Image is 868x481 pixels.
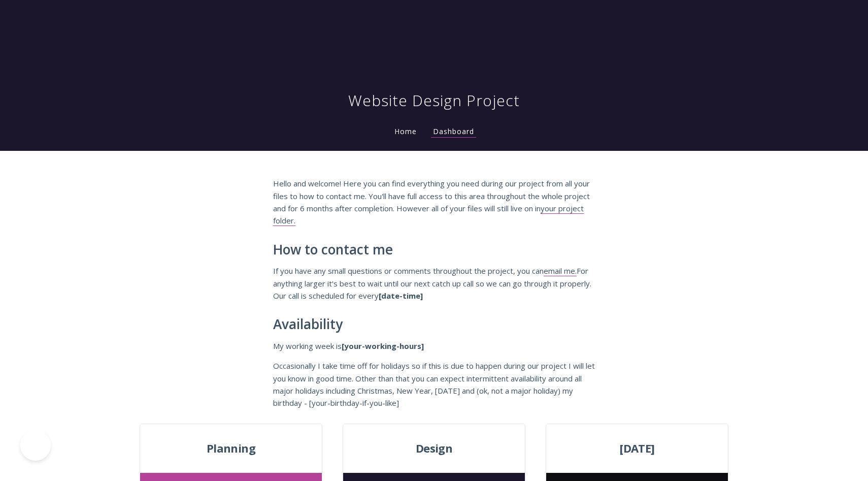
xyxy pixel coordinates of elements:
span: Design [343,439,525,458]
span: [DATE] [546,439,728,458]
iframe: Toggle Customer Support [20,430,51,461]
p: My working week is [273,340,595,352]
a: Dashboard [431,126,476,138]
span: Planning [140,439,322,458]
h1: Website Design Project [348,90,520,111]
strong: [your-working-hours] [342,341,424,351]
p: If you have any small questions or comments throughout the project, you can For anything larger i... [273,265,595,302]
p: Occasionally I take time off for holidays so if this is due to happen during our project I will l... [273,360,595,409]
p: Hello and welcome! Here you can find everything you need during our project from all your files t... [273,177,595,227]
a: Home [392,126,419,136]
h2: Availability [273,317,595,332]
a: email me. [544,266,577,276]
strong: [date-time] [379,291,423,301]
h2: How to contact me [273,242,595,258]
